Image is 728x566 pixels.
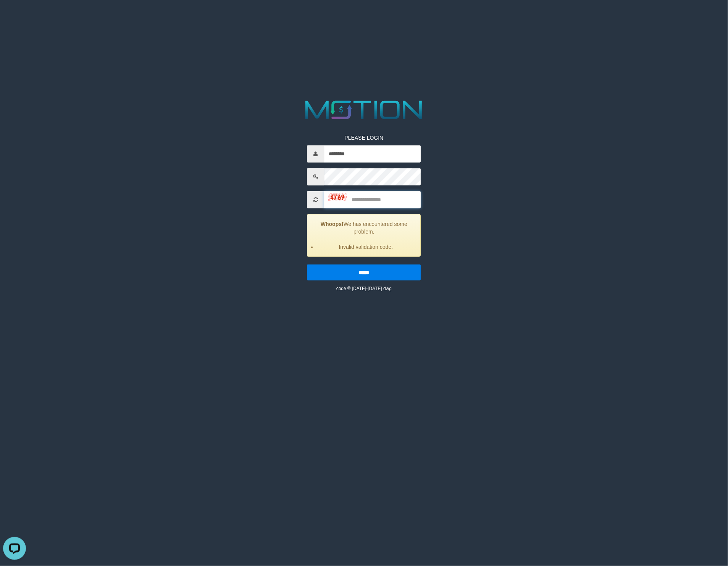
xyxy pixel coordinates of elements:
strong: Whoops! [321,221,344,227]
img: MOTION_logo.png [300,97,428,123]
small: code © [DATE]-[DATE] dwg [336,286,392,291]
p: PLEASE LOGIN [307,134,421,142]
button: Open LiveChat chat widget [3,3,26,26]
img: captcha [328,194,347,201]
div: We has encountered some problem. [307,214,421,257]
li: Invalid validation code. [317,243,415,251]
